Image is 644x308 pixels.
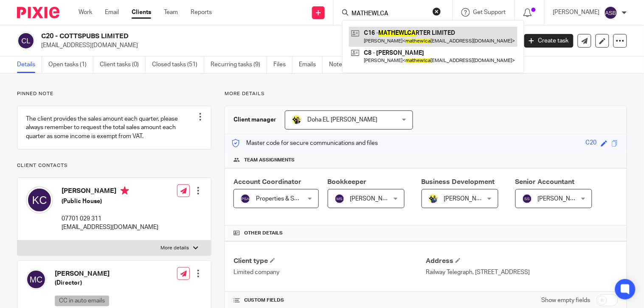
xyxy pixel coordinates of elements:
p: [PERSON_NAME] [553,8,600,17]
span: Get Support [473,9,506,15]
img: Dennis-Starbridge.jpg [428,194,439,204]
p: Client contacts [17,162,211,169]
h4: Address [426,257,618,266]
img: svg%3E [26,186,53,214]
span: Doha EL [PERSON_NAME] [307,117,377,123]
a: Emails [299,57,323,73]
p: [EMAIL_ADDRESS][DOMAIN_NAME] [62,223,158,232]
a: Email [105,8,119,17]
span: Account Coordinator [233,178,301,185]
h2: C20 - COTTSPUBS LIMITED [41,32,417,41]
a: Reports [191,8,212,17]
i: Primary [121,186,129,195]
span: [PERSON_NAME] [444,196,491,202]
h5: (Public House) [62,197,158,206]
a: Recurring tasks (9) [211,57,267,73]
img: svg%3E [17,32,35,50]
span: Senior Accountant [515,178,575,185]
h4: [PERSON_NAME] [62,186,158,197]
p: [EMAIL_ADDRESS][DOMAIN_NAME] [41,41,512,50]
img: svg%3E [335,194,345,204]
img: svg%3E [26,269,46,290]
div: C20 [586,138,597,148]
p: Pinned note [17,90,211,97]
a: Team [164,8,178,17]
img: Pixie [17,7,59,18]
a: Work [79,8,92,17]
p: More details [225,90,627,97]
p: 07701 029 311 [62,215,158,223]
a: Create task [524,34,574,48]
h4: Client type [233,257,426,266]
span: Business Development [422,178,495,185]
label: Show empty fields [542,296,591,305]
button: Clear [433,7,441,16]
h4: CUSTOM FIELDS [233,297,426,304]
span: [PERSON_NAME] [350,196,397,202]
a: Files [273,57,292,73]
img: svg%3E [604,6,618,20]
a: Notes (2) [329,57,360,73]
p: Limited company [233,268,426,277]
img: svg%3E [240,194,250,204]
h5: (Director) [55,279,152,287]
h4: [PERSON_NAME] [55,269,152,278]
input: Search [351,10,427,18]
a: Open tasks (1) [48,57,93,73]
span: Bookkeeper [328,178,367,185]
span: [PERSON_NAME] [538,196,585,202]
p: CC in auto emails [55,296,109,306]
span: Other details [244,230,283,237]
img: Doha-Starbridge.jpg [292,115,302,125]
span: Team assignments [244,157,295,164]
span: Properties & SMEs - AC [256,196,318,202]
a: Closed tasks (51) [152,57,204,73]
a: Client tasks (0) [100,57,146,73]
p: Railway Telegraph, [STREET_ADDRESS] [426,268,618,277]
a: Details [17,57,42,73]
img: svg%3E [522,194,532,204]
p: More details [160,245,189,251]
p: Master code for secure communications and files [231,139,378,147]
h3: Client manager [233,116,276,124]
a: Clients [132,8,151,17]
